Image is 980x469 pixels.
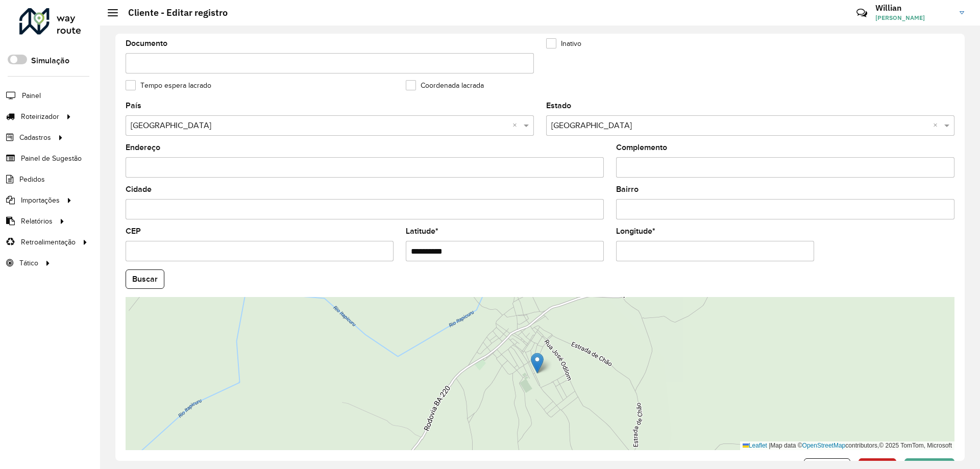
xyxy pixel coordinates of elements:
[616,141,667,154] label: Complemento
[118,7,228,18] h2: Cliente - Editar registro
[19,132,51,143] span: Cadastros
[616,225,655,237] label: Longitude
[851,2,873,24] a: Contato Rápido
[21,216,53,227] span: Relatórios
[126,37,167,50] label: Documento
[743,442,767,449] a: Leaflet
[546,38,581,49] label: Inativo
[21,237,76,248] span: Retroalimentação
[616,183,639,195] label: Bairro
[933,119,942,132] span: Clear all
[769,442,770,449] span: |
[19,174,45,185] span: Pedidos
[126,100,141,112] label: País
[19,258,38,268] span: Tático
[802,442,846,449] a: OpenStreetMap
[21,195,60,206] span: Importações
[740,441,954,450] div: Map data © contributors,© 2025 TomTom, Microsoft
[875,13,952,22] span: [PERSON_NAME]
[126,141,160,154] label: Endereço
[126,183,152,195] label: Cidade
[406,80,484,91] label: Coordenada lacrada
[22,90,41,101] span: Painel
[126,225,141,237] label: CEP
[126,269,164,289] button: Buscar
[126,80,211,91] label: Tempo espera lacrado
[21,111,59,122] span: Roteirizador
[21,153,82,164] span: Painel de Sugestão
[31,55,69,67] label: Simulação
[406,225,438,237] label: Latitude
[512,119,521,132] span: Clear all
[531,353,544,374] img: Marker
[546,100,571,112] label: Estado
[875,3,952,13] h3: Willian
